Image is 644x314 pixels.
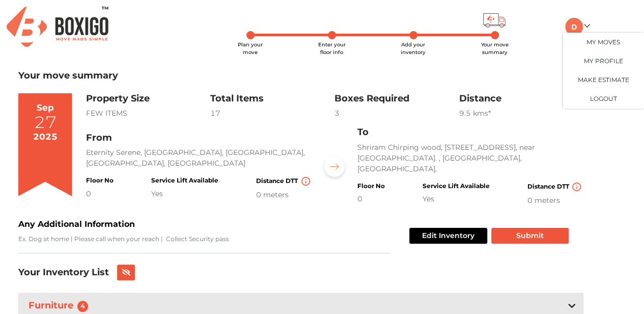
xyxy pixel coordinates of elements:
div: 17 [210,108,334,119]
h3: Distance [459,93,583,104]
h4: Distance DTT [256,177,312,186]
h3: Your Inventory List [18,267,109,278]
button: Edit Inventory [409,228,487,244]
a: My Moves [563,33,644,51]
b: Any Additional Information [18,219,135,229]
h3: From [86,133,312,144]
span: Your move summary [481,41,509,56]
button: LOGOUT [563,89,644,108]
div: Yes [151,189,218,199]
div: 2025 [33,130,58,144]
div: Sep [37,101,54,115]
h3: Total Items [210,93,334,104]
p: Shriram Chirping wood, [STREET_ADDRESS], near [GEOGRAPHIC_DATA]. , [GEOGRAPHIC_DATA], [GEOGRAPHIC... [357,142,583,174]
div: 0 meters [256,190,312,200]
h3: To [357,127,583,138]
h4: Floor No [357,182,384,190]
h3: Property Size [86,93,210,104]
p: Eternity Serene, [GEOGRAPHIC_DATA], [GEOGRAPHIC_DATA], [GEOGRAPHIC_DATA], [GEOGRAPHIC_DATA] [86,147,312,169]
span: Add your inventory [401,41,426,56]
span: 4 [77,301,89,312]
div: 27 [34,114,57,130]
div: 0 meters [527,195,583,206]
div: 3 [334,108,459,119]
span: Plan your move [238,41,263,56]
div: FEW ITEMS [86,108,210,119]
a: Make Estimate [563,70,644,89]
h4: Service Lift Available [422,182,489,190]
h4: Floor No [86,177,114,184]
h3: Furniture [26,298,95,314]
h3: Your move summary [18,70,583,82]
div: 0 [86,189,114,199]
h4: Distance DTT [527,182,583,191]
div: Yes [422,194,489,204]
button: Submit [491,228,569,244]
div: 9.5 km s* [459,108,583,119]
a: My Profile [563,51,644,70]
h4: Service Lift Available [151,177,218,184]
img: Boxigo [7,7,108,47]
h3: Boxes Required [334,93,459,104]
span: Enter your floor info [318,41,346,56]
div: 0 [357,194,384,204]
